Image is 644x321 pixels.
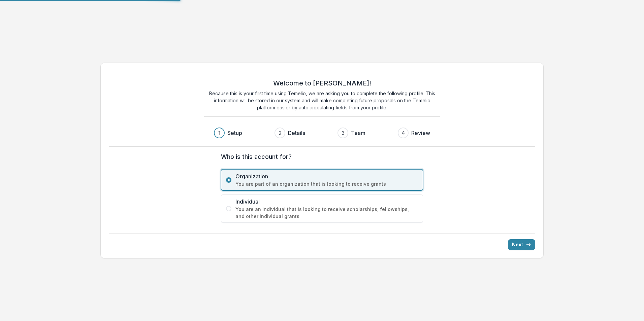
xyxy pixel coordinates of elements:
[288,129,305,137] h3: Details
[235,206,418,220] span: You are an individual that is looking to receive scholarships, fellowships, and other individual ...
[351,129,365,137] h3: Team
[279,129,282,137] div: 2
[235,180,418,187] span: You are part of an organization that is looking to receive grants
[235,198,418,206] span: Individual
[218,129,221,137] div: 1
[401,129,405,137] div: 4
[221,152,419,161] label: Who is this account for?
[342,129,345,137] div: 3
[214,128,430,138] div: Progress
[273,79,371,87] h2: Welcome to [PERSON_NAME]!
[411,129,430,137] h3: Review
[235,172,418,180] span: Organization
[204,90,440,111] p: Because this is your first time using Temelio, we are asking you to complete the following profil...
[508,239,535,250] button: Next
[227,129,242,137] h3: Setup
